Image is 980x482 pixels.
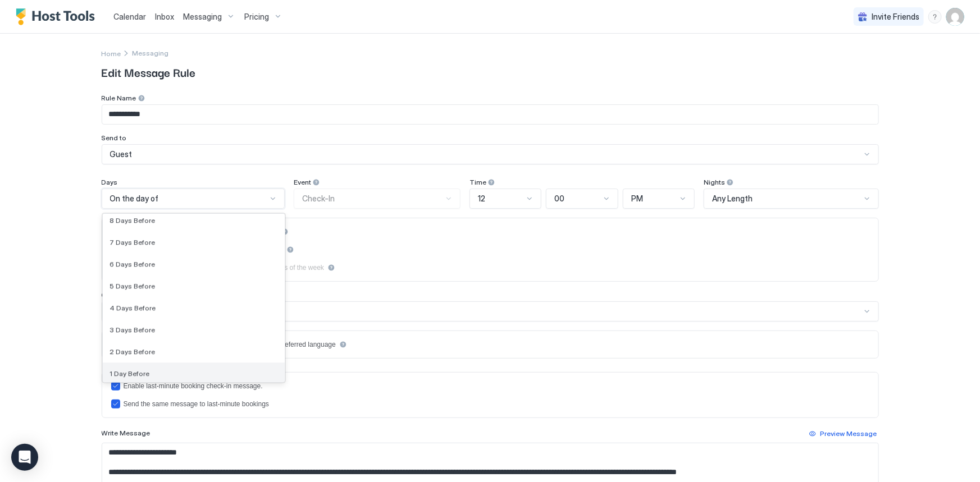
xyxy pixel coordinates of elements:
[110,260,155,268] span: 6 Days Before
[11,444,38,471] div: Open Intercom Messenger
[16,8,100,25] a: Host Tools Logo
[110,347,155,356] span: 2 Days Before
[113,12,146,21] span: Calendar
[113,11,146,22] a: Calendar
[110,238,155,246] span: 7 Days Before
[244,12,269,22] span: Pricing
[294,178,311,186] span: Event
[110,369,149,378] span: 1 Day Before
[111,340,869,349] div: languagesEnabled
[554,194,564,204] span: 00
[470,178,486,186] span: Time
[102,47,121,59] a: Home
[102,291,132,299] span: Channels
[102,49,121,58] span: Home
[110,282,155,290] span: 5 Days Before
[102,94,136,102] span: Rule Name
[102,178,118,186] span: Days
[110,325,155,334] span: 3 Days Before
[124,382,263,390] div: Enable last-minute booking check-in message.
[110,304,156,312] span: 4 Days Before
[183,12,222,22] span: Messaging
[111,400,869,408] div: lastMinuteMessageIsTheSame
[102,47,121,59] div: Breadcrumb
[821,429,877,439] div: Preview Message
[102,63,879,80] span: Edit Message Rule
[133,49,169,57] div: Breadcrumb
[631,194,643,204] span: PM
[133,49,169,57] span: Messaging
[124,400,269,408] div: Send the same message to last-minute bookings
[102,105,878,124] input: Input Field
[808,427,879,440] button: Preview Message
[704,178,725,186] span: Nights
[155,12,174,21] span: Inbox
[872,12,919,22] span: Invite Friends
[712,194,753,204] span: Any Length
[102,429,151,437] span: Write Message
[124,341,336,348] div: Send a different message depending on the guest's preferred language
[110,149,133,159] span: Guest
[110,194,159,204] span: On the day of
[478,194,485,204] span: 12
[102,134,127,142] span: Send to
[111,382,869,391] div: lastMinuteMessageEnabled
[946,8,964,26] div: User profile
[155,11,174,22] a: Inbox
[110,216,155,224] span: 8 Days Before
[928,10,942,24] div: menu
